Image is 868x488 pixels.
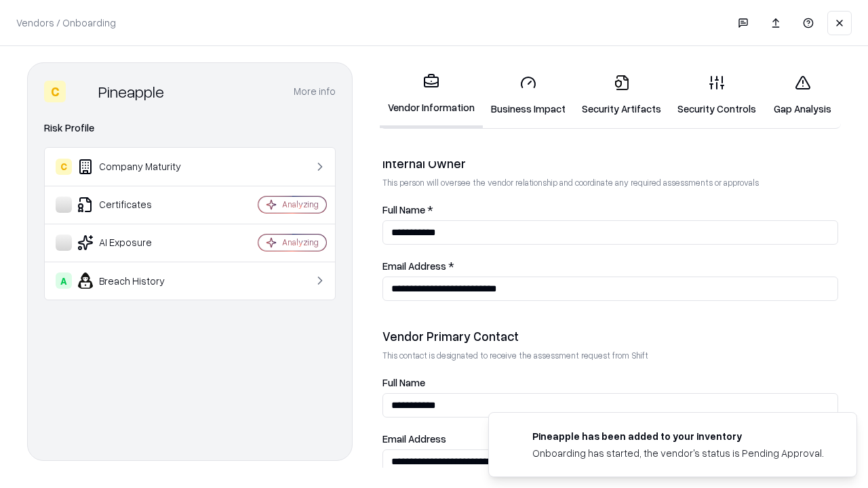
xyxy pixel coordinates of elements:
div: Company Maturity [56,159,218,175]
div: Onboarding has started, the vendor's status is Pending Approval. [532,446,824,460]
label: Email Address * [382,261,838,271]
div: Analyzing [282,199,319,210]
div: Risk Profile [44,120,336,136]
div: Pineapple has been added to your inventory [532,429,824,443]
div: Internal Owner [382,155,838,171]
div: Pineapple [98,81,164,102]
div: C [44,81,66,102]
label: Full Name * [382,205,838,215]
label: Email Address [382,434,838,444]
button: More info [294,79,336,104]
div: AI Exposure [56,235,218,251]
a: Business Impact [483,64,574,127]
p: Vendors / Onboarding [16,16,116,30]
div: Breach History [56,272,218,289]
div: C [56,159,72,175]
div: Vendor Primary Contact [382,328,838,344]
label: Full Name [382,378,838,388]
div: Certificates [56,197,218,213]
img: pineappleenergy.com [505,429,521,445]
a: Security Controls [669,64,764,127]
div: A [56,272,72,289]
div: Analyzing [282,237,319,248]
p: This person will oversee the vendor relationship and coordinate any required assessments or appro... [382,177,838,188]
a: Gap Analysis [764,64,841,127]
p: This contact is designated to receive the assessment request from Shift [382,350,838,361]
a: Security Artifacts [574,64,669,127]
img: Pineapple [71,81,93,102]
a: Vendor Information [380,62,483,128]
